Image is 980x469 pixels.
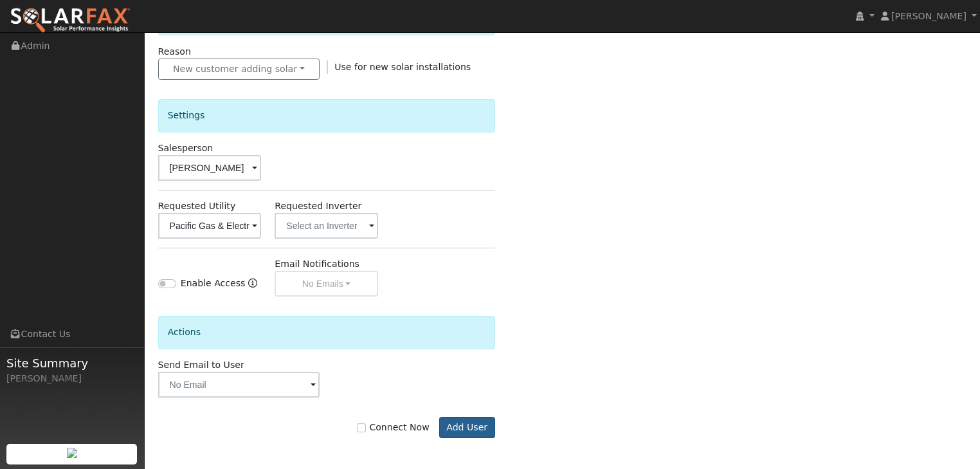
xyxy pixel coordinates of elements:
[158,155,262,181] input: Select a User
[891,11,966,21] span: [PERSON_NAME]
[181,277,246,290] label: Enable Access
[248,277,257,297] a: Enable Access
[158,358,244,372] label: Send Email to User
[357,423,366,432] input: Connect Now
[67,448,77,458] img: retrieve
[158,45,191,59] label: Reason
[334,62,471,72] span: Use for new solar installations
[6,354,138,372] span: Site Summary
[158,372,320,398] input: No Email
[275,213,378,239] input: Select an Inverter
[158,316,495,349] div: Actions
[6,372,138,385] div: [PERSON_NAME]
[158,213,262,239] input: Select a Utility
[10,7,131,34] img: SolarFax
[158,199,236,213] label: Requested Utility
[158,142,213,155] label: Salesperson
[158,99,495,132] div: Settings
[275,199,361,213] label: Requested Inverter
[439,417,495,439] button: Add User
[158,59,320,80] button: New customer adding solar
[357,421,429,434] label: Connect Now
[275,257,359,271] label: Email Notifications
